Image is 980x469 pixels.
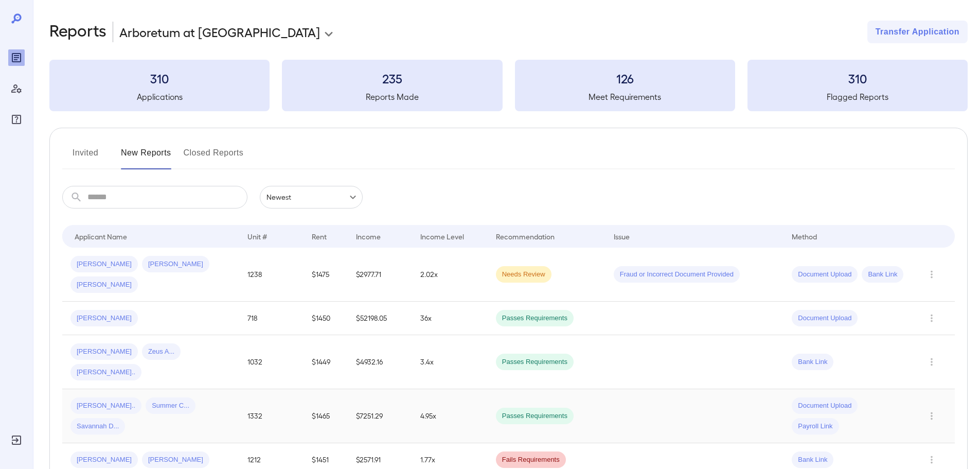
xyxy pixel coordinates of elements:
[8,49,25,66] div: Reports
[614,270,740,280] span: Fraud or Incorrect Document Provided
[304,335,348,389] td: $1449
[260,186,363,209] div: Newest
[70,368,141,377] span: [PERSON_NAME]..
[496,357,574,367] span: Passes Requirements
[792,230,817,242] div: Method
[304,302,348,335] td: $1450
[867,21,968,43] button: Transfer Application
[348,248,412,302] td: $2977.71
[49,60,968,111] summary: 310Applications235Reports Made126Meet Requirements310Flagged Reports
[348,302,412,335] td: $52198.05
[70,314,138,323] span: [PERSON_NAME]
[348,335,412,389] td: $4932.16
[356,230,381,242] div: Income
[239,389,304,443] td: 1332
[142,259,209,269] span: [PERSON_NAME]
[70,347,138,357] span: [PERSON_NAME]
[496,314,574,323] span: Passes Requirements
[747,70,968,86] h3: 310
[146,401,195,411] span: Summer C...
[142,347,181,357] span: Zeus A...
[282,91,502,103] h5: Reports Made
[239,335,304,389] td: 1032
[8,80,25,97] div: Manage Users
[412,389,487,443] td: 4.95x
[614,230,630,242] div: Issue
[923,266,940,283] button: Row Actions
[49,21,106,43] h2: Reports
[49,91,270,103] h5: Applications
[515,91,735,103] h5: Meet Requirements
[304,389,348,443] td: $1465
[304,248,348,302] td: $1475
[75,230,127,242] div: Applicant Name
[412,335,487,389] td: 3.4x
[747,91,968,103] h5: Flagged Reports
[70,401,141,411] span: [PERSON_NAME]..
[792,422,839,431] span: Payroll Link
[312,230,328,242] div: Rent
[142,455,209,465] span: [PERSON_NAME]
[70,455,138,465] span: [PERSON_NAME]
[239,302,304,335] td: 718
[8,111,25,128] div: FAQ
[62,145,109,169] button: Invited
[792,314,858,323] span: Document Upload
[184,145,244,169] button: Closed Reports
[70,422,125,431] span: Savannah D...
[420,230,464,242] div: Income Level
[923,408,940,424] button: Row Actions
[862,270,903,280] span: Bank Link
[70,259,138,269] span: [PERSON_NAME]
[923,451,940,468] button: Row Actions
[121,145,171,169] button: New Reports
[239,248,304,302] td: 1238
[923,354,940,370] button: Row Actions
[496,270,551,280] span: Needs Review
[923,310,940,326] button: Row Actions
[792,401,858,411] span: Document Upload
[515,70,735,86] h3: 126
[70,280,138,290] span: [PERSON_NAME]
[119,24,320,40] p: Arboretum at [GEOGRAPHIC_DATA]
[412,302,487,335] td: 36x
[412,248,487,302] td: 2.02x
[496,455,566,465] span: Fails Requirements
[792,455,833,465] span: Bank Link
[792,357,833,367] span: Bank Link
[496,230,555,242] div: Recommendation
[282,70,502,86] h3: 235
[49,70,270,86] h3: 310
[348,389,412,443] td: $7251.29
[8,432,25,448] div: Log Out
[496,411,574,421] span: Passes Requirements
[247,230,267,242] div: Unit #
[792,270,858,280] span: Document Upload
